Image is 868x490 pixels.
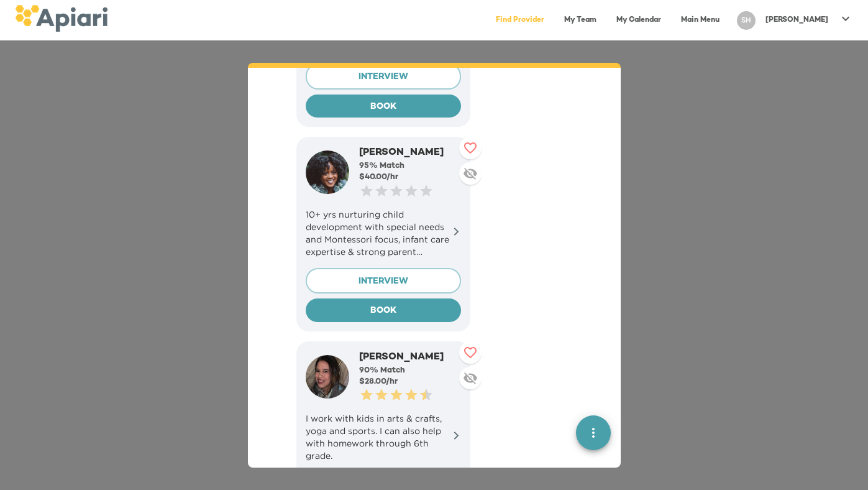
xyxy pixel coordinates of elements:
[359,172,461,183] div: $ 40.00 /hr
[359,365,461,376] div: 90 % Match
[459,341,482,364] button: Like
[459,137,482,159] button: Like
[306,412,461,462] p: I work with kids in arts & crafts, yoga and sports. I can also help with homework through 6th grade.
[737,11,756,30] div: SH
[609,7,669,33] a: My Calendar
[306,63,461,90] button: INTERVIEW
[359,146,461,160] div: [PERSON_NAME]
[316,303,451,319] span: BOOK
[359,160,461,172] div: 95 % Match
[488,7,552,33] a: Find Provider
[306,95,461,118] button: BOOK
[359,376,461,387] div: $ 28.00 /hr
[765,15,828,25] p: [PERSON_NAME]
[316,99,451,115] span: BOOK
[359,351,461,365] div: [PERSON_NAME]
[15,5,107,32] img: logo
[316,70,450,85] span: INTERVIEW
[306,268,461,294] button: INTERVIEW
[557,7,604,33] a: My Team
[316,274,450,290] span: INTERVIEW
[306,355,349,399] img: 13611316524766Screen%20Shot%202020-09-11%20at%206.19.15%20AM.png
[459,367,482,389] button: Descend provider in search
[306,208,461,258] p: 10+ yrs nurturing child development with special needs and Montessori focus, infant care expertis...
[459,162,482,185] button: Descend provider in search
[576,415,611,450] button: quick menu
[306,150,349,194] img: user-photo-123-1750454176537.jpeg
[306,298,461,322] button: BOOK
[674,7,727,33] a: Main Menu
